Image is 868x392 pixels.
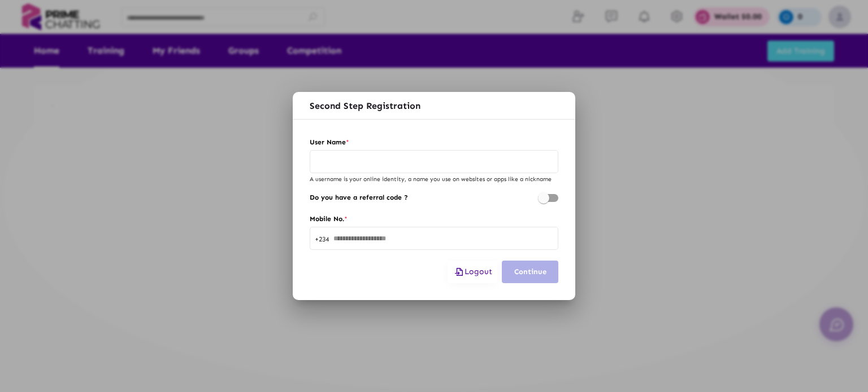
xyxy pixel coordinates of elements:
label: Mobile No. [310,213,558,225]
span: Logout [453,267,492,276]
label: User Name [310,136,558,148]
h2: Second Step Registration [310,102,558,111]
span: +234 [315,236,333,244]
button: Logout [448,261,497,283]
label: Do you have a referral code ? [310,193,408,201]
